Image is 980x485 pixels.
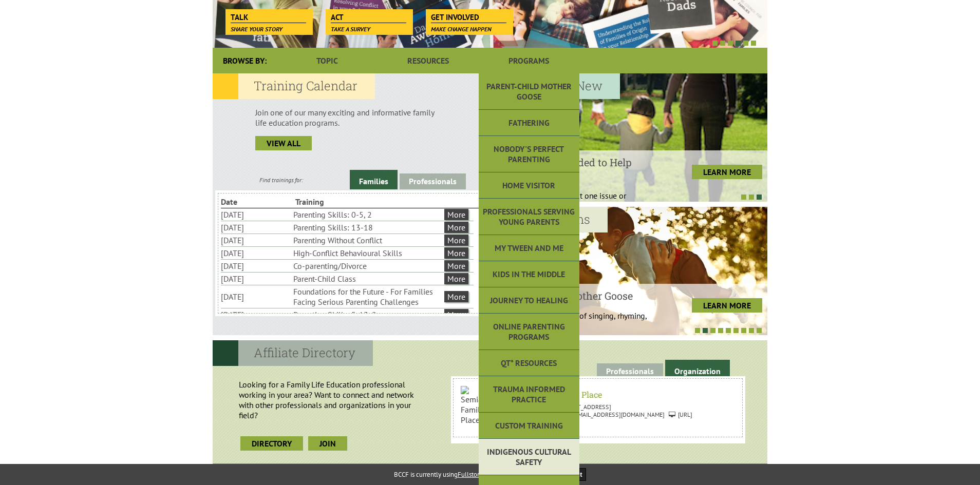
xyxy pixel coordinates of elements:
a: Organization [665,360,730,379]
a: Fathering [479,110,579,136]
li: [DATE] [221,247,291,259]
li: [DATE] [221,308,291,321]
span: Share your story [231,25,282,33]
a: Professionals [597,363,663,379]
li: Parenting Skills: 5-13, 2 [293,308,442,321]
h6: Semiahmoo Family Place [464,389,731,400]
li: Parenting Skills: 13-18 [293,221,442,234]
a: More [444,291,468,302]
h4: Parent-Child Mother Goose [503,289,656,302]
li: [DATE] [221,273,291,285]
li: Co-parenting/Divorce [293,260,442,272]
span: Act [331,12,406,23]
a: QT* Resources [479,350,579,376]
a: Families [350,170,398,189]
a: Topic [277,48,378,73]
a: More [444,235,468,246]
div: Browse By: [213,48,277,73]
a: Home Visitor [479,172,579,199]
li: [DATE] [221,260,291,272]
a: More [444,247,468,259]
a: More [444,209,468,220]
p: Looking for a Family Life Education professional working in your area? Want to connect and networ... [218,374,446,425]
a: Resources [378,48,478,73]
li: Date [221,196,293,208]
span: Talk [231,12,306,23]
a: Indigenous Cultural Safety [479,439,579,475]
a: Nobody's Perfect Parenting [479,136,579,172]
p: [GEOGRAPHIC_DATA][STREET_ADDRESS] [461,403,734,411]
img: Semiahmoo Family Place Alyssa Roberts [461,386,502,424]
div: Find trainings for: [213,176,350,184]
a: LEARN MORE [692,165,762,179]
a: view all [255,136,312,150]
a: Trauma Informed Practice [479,376,579,413]
a: Professionals Serving Young Parents [479,199,579,235]
span: Take a survey [331,25,370,33]
span: Get Involved [431,12,506,23]
a: Journey to Healing [479,287,579,314]
a: join [308,436,347,451]
a: Fullstory [458,470,482,479]
li: Parenting Skills: 0-5, 2 [293,208,442,221]
li: [DATE] [221,234,291,246]
p: Harnessing the power of singing, rhyming, and ... [503,311,656,331]
a: Custom Training [479,413,579,439]
a: More [444,222,468,233]
span: Make change happen [431,25,492,33]
a: Professionals [400,173,466,189]
a: More [444,273,468,284]
a: LEARN MORE [692,298,762,313]
p: Families don’t face just one issue or problem;... [503,190,656,211]
h2: Training Calendar [213,73,375,99]
li: [DATE] [221,221,291,234]
a: More [444,309,468,320]
a: Talk Share your story [225,9,311,24]
a: Act Take a survey [326,9,411,24]
a: Online Parenting Programs [479,314,579,350]
a: Get Involved Make change happen [426,9,512,24]
li: Parent-Child Class [293,273,442,285]
li: [DATE] [221,290,291,303]
a: Programs [479,48,579,73]
a: Parent-Child Mother Goose [479,73,579,110]
a: Semiahmoo Family Place Alyssa Roberts Semiahmoo Family Place [GEOGRAPHIC_DATA][STREET_ADDRESS] [P... [456,381,740,435]
span: [EMAIL_ADDRESS][DOMAIN_NAME] [564,411,665,418]
li: Training [295,196,368,208]
a: More [444,260,468,271]
a: My Tween and Me [479,235,579,261]
h4: More Work Needed to Help Families [503,156,656,182]
li: [DATE] [221,208,291,221]
h2: Affiliate Directory [213,340,373,366]
a: Directory [240,436,303,451]
li: Parenting Without Conflict [293,234,442,246]
li: High-Conflict Behavioural Skills [293,247,442,259]
li: Foundations for the Future - For Families Facing Serious Parenting Challenges [293,285,442,308]
a: Kids in the Middle [479,261,579,287]
p: Join one of our many exciting and informative family life education programs. [255,107,445,128]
